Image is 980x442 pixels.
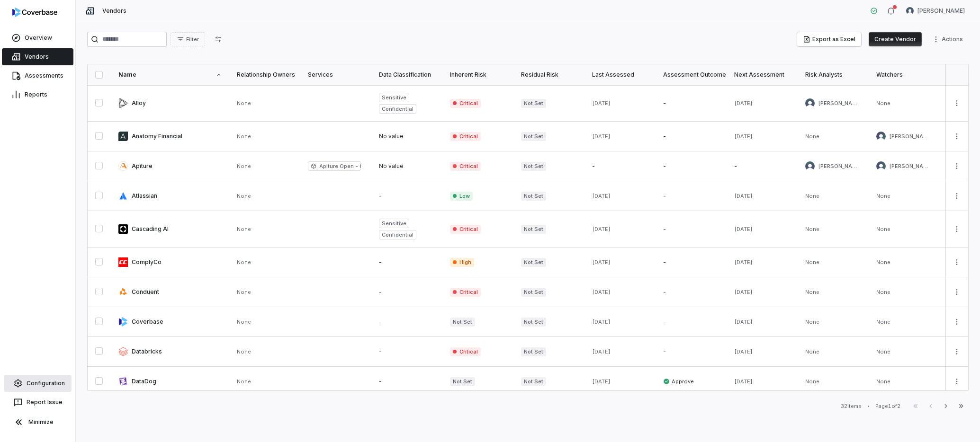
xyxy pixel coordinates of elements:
div: Risk Analysts [805,71,861,79]
span: Critical [450,225,481,234]
div: Inherent Risk [450,71,506,79]
button: More actions [929,32,969,46]
span: Sensitive [382,220,406,227]
span: [DATE] [592,133,611,140]
span: Not Set [521,192,546,201]
span: [DATE] [592,259,611,265]
span: Critical [450,132,481,141]
button: Minimize [4,413,72,432]
td: - [656,248,727,277]
span: [DATE] [734,100,753,106]
span: Sensitive [382,94,406,101]
span: [DATE] [592,378,611,385]
span: Not Set [521,377,546,386]
span: [PERSON_NAME] [818,163,861,170]
td: - [727,151,798,181]
span: [DATE] [734,259,753,265]
td: - [656,337,727,367]
td: - [371,307,442,337]
span: High [450,258,474,267]
div: • [867,403,870,409]
span: Confidential [382,105,414,113]
span: [DATE] [592,226,611,232]
span: Filter [186,36,199,43]
span: Not Set [521,99,546,108]
td: - [656,181,727,211]
span: Apiture Open - Online Banking Product [308,161,361,171]
div: Services [308,71,364,79]
td: - [371,181,442,211]
div: Name [118,71,222,79]
div: Last Assessed [592,71,648,79]
a: Overview [2,29,73,46]
a: Assessments [2,67,73,84]
a: Reports [2,86,73,103]
td: - [656,85,727,122]
td: - [371,337,442,367]
td: - [656,122,727,151]
div: Next Assessment [734,71,790,79]
button: Report Issue [4,394,72,411]
span: Vendors [102,7,126,15]
button: More actions [949,315,964,329]
span: [PERSON_NAME] [917,7,965,15]
td: - [371,367,442,397]
button: Export as Excel [797,32,861,46]
span: [PERSON_NAME] [818,100,861,107]
span: [PERSON_NAME] [890,133,932,140]
span: Low [450,192,473,201]
span: [DATE] [734,348,753,355]
span: Not Set [450,318,475,327]
span: No value [379,133,404,140]
a: Vendors [2,48,73,65]
span: Critical [450,99,481,108]
img: logo-D7KZi-bG.svg [12,8,57,17]
span: No value [379,162,404,170]
div: Data Classification [379,71,435,79]
span: [PERSON_NAME] [890,163,932,170]
span: [DATE] [592,318,611,325]
div: Assessment Outcome [663,71,719,79]
span: Not Set [450,377,475,386]
div: Page 1 of 2 [875,403,900,410]
span: Confidential [382,231,414,239]
button: More actions [949,285,964,299]
span: Critical [450,288,481,297]
span: Not Set [521,288,546,297]
span: [DATE] [734,289,753,295]
td: - [371,248,442,277]
span: Critical [450,162,481,171]
span: Not Set [521,132,546,141]
button: More actions [949,345,964,359]
a: Configuration [4,375,72,392]
span: [DATE] [734,378,753,385]
div: Residual Risk [521,71,577,79]
img: Gerald Pe avatar [906,7,914,15]
span: [DATE] [592,348,611,355]
td: - [584,151,656,181]
button: More actions [949,374,964,389]
span: Not Set [521,258,546,267]
td: - [656,211,727,248]
img: Scott McMichael avatar [876,132,886,141]
button: Gerald Pe avatar[PERSON_NAME] [900,4,971,18]
button: More actions [949,189,964,203]
img: Gerald Pe avatar [805,161,815,171]
span: [DATE] [734,318,753,325]
div: 32 items [841,403,862,410]
button: Filter [171,32,205,46]
span: [DATE] [592,289,611,295]
button: More actions [949,255,964,269]
span: Not Set [521,162,546,171]
div: Relationship Owners [237,71,293,79]
span: Not Set [521,318,546,327]
span: Not Set [521,347,546,356]
img: Scott McMichael avatar [876,161,886,171]
span: [DATE] [592,100,611,106]
button: More actions [949,129,964,143]
span: [DATE] [734,133,753,140]
img: Gerald Pe avatar [805,98,815,108]
button: More actions [949,222,964,236]
button: More actions [949,96,964,110]
td: - [656,151,727,181]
